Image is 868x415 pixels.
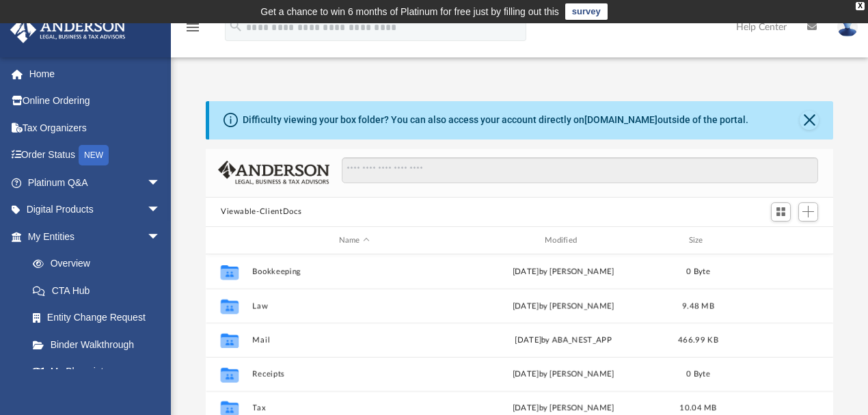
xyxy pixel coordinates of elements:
[147,223,174,251] span: arrow_drop_down
[10,114,181,142] a: Tax Organizers
[6,16,130,43] img: Anderson Advisors Platinum Portal
[686,371,710,378] span: 0 Byte
[253,336,456,345] button: Mail
[679,405,716,412] span: 10.04 MB
[10,88,181,115] a: Online Ordering
[10,223,181,250] a: My Entitiesarrow_drop_down
[731,235,827,247] div: id
[686,268,710,276] span: 0 Byte
[462,369,665,381] div: [DATE] by [PERSON_NAME]
[10,196,181,224] a: Digital Productsarrow_drop_down
[253,404,456,413] button: Tax
[798,202,819,222] button: Add
[837,17,858,37] img: User Pic
[243,113,748,127] div: Difficulty viewing your box folder? You can also access your account directly on outside of the p...
[185,26,201,36] a: menu
[228,18,243,34] i: search
[800,111,819,130] button: Close
[253,302,456,310] button: Law
[147,196,174,224] span: arrow_drop_down
[19,358,174,386] a: My Blueprint
[462,334,665,347] div: [DATE] by ABA_NEST_APP
[212,235,246,247] div: id
[185,19,201,36] i: menu
[342,157,818,183] input: Search files and folders
[461,235,665,247] div: Modified
[79,145,109,165] div: NEW
[221,206,301,218] button: Viewable-ClientDocs
[678,336,718,344] span: 466.99 KB
[19,250,181,278] a: Overview
[253,370,456,379] button: Receipts
[856,2,865,10] div: close
[260,3,559,20] div: Get a chance to win 6 months of Platinum for free just by filling out this
[771,202,791,222] button: Switch to Grid View
[584,114,657,125] a: [DOMAIN_NAME]
[19,277,181,304] a: CTA Hub
[10,142,181,170] a: Order StatusNEW
[682,302,714,310] span: 9.48 MB
[462,300,665,312] div: [DATE] by [PERSON_NAME]
[147,169,174,197] span: arrow_drop_down
[10,169,181,196] a: Platinum Q&Aarrow_drop_down
[565,3,608,20] a: survey
[19,304,181,332] a: Entity Change Request
[253,267,456,276] button: Bookkeeping
[10,60,181,88] a: Home
[19,331,181,358] a: Binder Walkthrough
[462,403,665,415] div: [DATE] by [PERSON_NAME]
[252,235,456,247] div: Name
[462,266,665,278] div: [DATE] by [PERSON_NAME]
[671,235,726,247] div: Size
